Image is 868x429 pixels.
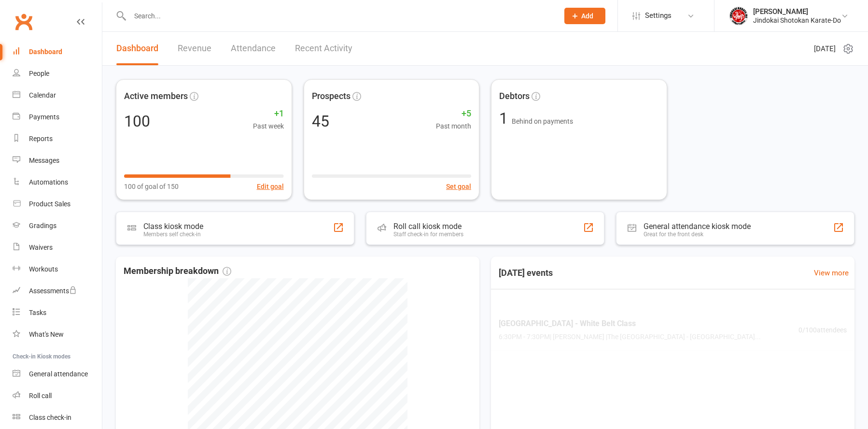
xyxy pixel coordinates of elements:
[499,89,530,103] span: Debtors
[143,231,203,238] div: Members self check-in
[499,332,761,343] span: 6:30PM - 7:30PM | [PERSON_NAME] | The [GEOGRAPHIC_DATA] - [GEOGRAPHIC_DATA]...
[29,392,52,400] div: Roll call
[29,91,56,99] div: Calendar
[753,7,841,16] div: [PERSON_NAME]
[124,89,188,103] span: Active members
[29,70,49,77] div: People
[814,43,836,55] span: [DATE]
[393,231,463,238] div: Staff check-in for members
[124,114,150,129] div: 100
[645,5,672,27] span: Settings
[29,178,68,186] div: Automations
[499,317,761,330] span: [GEOGRAPHIC_DATA] - White Belt Class
[257,181,284,192] button: Edit goal
[446,181,471,192] button: Set goal
[29,287,77,295] div: Assessments
[29,48,62,56] div: Dashboard
[581,12,593,20] span: Add
[13,258,102,280] a: Workouts
[29,265,58,273] div: Workouts
[814,267,849,279] a: View more
[753,16,841,25] div: Jindokai Shotokan Karate-Do
[13,106,102,128] a: Payments
[253,121,284,131] span: Past week
[13,324,102,345] a: What's New
[29,243,53,251] div: Waivers
[491,264,560,282] h3: [DATE] events
[116,32,158,65] a: Dashboard
[29,200,70,208] div: Product Sales
[644,231,751,238] div: Great for the front desk
[13,128,102,150] a: Reports
[29,135,53,143] div: Reports
[143,222,203,231] div: Class kiosk mode
[29,157,59,164] div: Messages
[29,370,88,378] div: General attendance
[312,89,350,103] span: Prospects
[13,172,102,193] a: Automations
[29,309,46,316] div: Tasks
[29,113,59,121] div: Payments
[13,237,102,258] a: Waivers
[312,114,329,129] div: 45
[13,150,102,172] a: Messages
[729,6,748,26] img: thumb_image1661986740.png
[564,8,605,24] button: Add
[295,32,352,65] a: Recent Activity
[13,302,102,324] a: Tasks
[13,385,102,407] a: Roll call
[644,222,751,231] div: General attendance kiosk mode
[12,10,36,34] a: Clubworx
[512,117,573,125] span: Behind on payments
[231,32,276,65] a: Attendance
[127,9,552,23] input: Search...
[253,107,284,121] span: +1
[393,222,463,231] div: Roll call kiosk mode
[13,363,102,385] a: General attendance kiosk mode
[29,414,71,421] div: Class check-in
[29,330,64,338] div: What's New
[436,107,471,121] span: +5
[124,264,231,278] span: Membership breakdown
[13,280,102,302] a: Assessments
[798,325,847,335] span: 0 / 100 attendees
[178,32,211,65] a: Revenue
[29,222,56,229] div: Gradings
[13,215,102,237] a: Gradings
[499,109,512,128] span: 1
[13,85,102,106] a: Calendar
[13,63,102,85] a: People
[13,407,102,429] a: Class kiosk mode
[124,181,179,192] span: 100 of goal of 150
[13,193,102,215] a: Product Sales
[13,41,102,63] a: Dashboard
[436,121,471,131] span: Past month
